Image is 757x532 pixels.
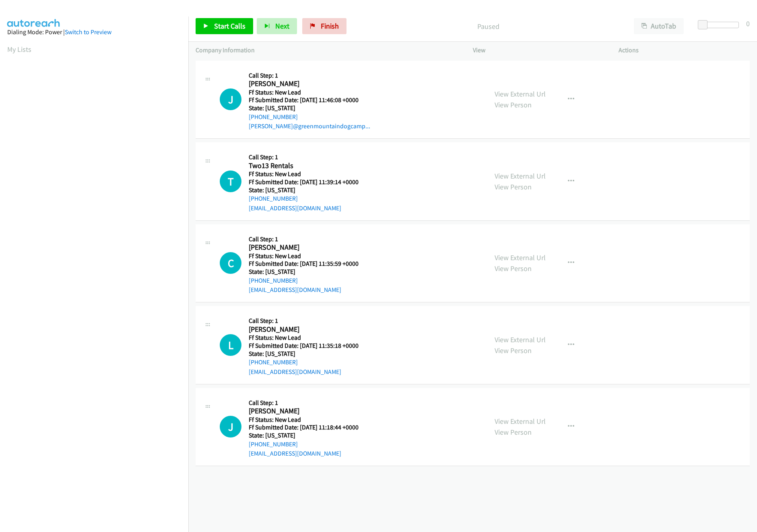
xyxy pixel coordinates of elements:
[249,350,369,358] h5: State: [US_STATE]
[634,18,684,34] button: AutoTab
[249,358,298,366] a: [PHONE_NUMBER]
[220,170,241,192] div: The call is yet to be attempted
[249,153,369,161] h5: Call Step: 1
[495,253,546,262] a: View External Url
[249,260,369,268] h5: Ff Submitted Date: [DATE] 11:35:59 +0000
[495,89,546,99] a: View External Url
[249,325,369,334] h2: [PERSON_NAME]
[702,22,739,28] div: Delay between calls (in seconds)
[495,171,546,181] a: View External Url
[220,416,241,438] div: The call is yet to be attempted
[249,170,369,178] h5: Ff Status: New Lead
[214,21,245,31] span: Start Calls
[249,252,369,260] h5: Ff Status: New Lead
[302,18,347,34] a: Finish
[495,346,532,355] a: View Person
[220,170,241,192] h1: T
[249,286,341,294] a: [EMAIL_ADDRESS][DOMAIN_NAME]
[249,104,370,112] h5: State: [US_STATE]
[275,21,289,31] span: Next
[249,416,369,424] h5: Ff Status: New Lead
[321,21,339,31] span: Finish
[7,45,31,54] a: My Lists
[619,45,750,55] p: Actions
[249,186,369,194] h5: State: [US_STATE]
[249,450,341,457] a: [EMAIL_ADDRESS][DOMAIN_NAME]
[357,21,619,32] p: Paused
[249,317,369,325] h5: Call Step: 1
[7,62,188,444] iframe: Dialpad
[249,440,298,448] a: [PHONE_NUMBER]
[249,277,298,284] a: [PHONE_NUMBER]
[495,427,532,437] a: View Person
[220,252,241,274] div: The call is yet to be attempted
[249,204,341,212] a: [EMAIL_ADDRESS][DOMAIN_NAME]
[473,45,604,55] p: View
[495,182,532,191] a: View Person
[249,113,298,121] a: [PHONE_NUMBER]
[220,416,241,438] h1: J
[220,252,241,274] h1: C
[249,178,369,186] h5: Ff Submitted Date: [DATE] 11:39:14 +0000
[249,423,369,431] h5: Ff Submitted Date: [DATE] 11:18:44 +0000
[196,45,458,55] p: Company Information
[220,88,241,110] div: The call is yet to be attempted
[249,96,370,104] h5: Ff Submitted Date: [DATE] 11:46:08 +0000
[65,28,111,36] a: Switch to Preview
[495,100,532,109] a: View Person
[196,18,253,34] a: Start Calls
[249,161,369,170] h2: Two13 Rentals
[249,79,369,88] h2: [PERSON_NAME]
[249,243,369,252] h2: [PERSON_NAME]
[249,195,298,202] a: [PHONE_NUMBER]
[249,342,369,350] h5: Ff Submitted Date: [DATE] 11:35:18 +0000
[249,72,370,80] h5: Call Step: 1
[249,122,370,130] a: [PERSON_NAME]@greenmountaindogcamp...
[249,431,369,440] h5: State: [US_STATE]
[220,334,241,356] h1: L
[249,368,341,376] a: [EMAIL_ADDRESS][DOMAIN_NAME]
[249,235,369,243] h5: Call Step: 1
[220,334,241,356] div: The call is yet to be attempted
[249,268,369,276] h5: State: [US_STATE]
[249,88,370,97] h5: Ff Status: New Lead
[257,18,297,34] button: Next
[7,27,181,37] div: Dialing Mode: Power |
[746,18,750,29] div: 0
[220,88,241,110] h1: J
[495,335,546,344] a: View External Url
[249,407,369,416] h2: [PERSON_NAME]
[249,334,369,342] h5: Ff Status: New Lead
[249,399,369,407] h5: Call Step: 1
[495,417,546,426] a: View External Url
[495,264,532,273] a: View Person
